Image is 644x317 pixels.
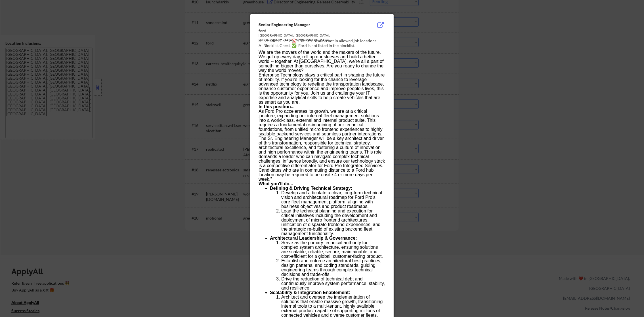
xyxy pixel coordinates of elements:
div: Senior Engineering Manager [259,22,357,27]
li: Drive the reduction of technical debt and continuously improve system performance, stability, and... [281,277,385,290]
strong: Architectural Leadership & Governance: [270,236,357,241]
div: AI Blocklist Check ✅: Ford is not listed in the blocklist. [259,43,388,48]
li: Serve as the primary technical authority for complex system architecture, ensuring solutions are ... [281,241,385,259]
li: Establish and enforce architectural best practices, design patterns, and coding standards, guidin... [281,259,385,277]
li: Develop and articulate a clear, long-term technical vision and architectural roadmap for Ford Pro... [281,191,385,209]
p: As Ford Pro accelerates its growth, we are at a critical juncture, expanding our internal fleet m... [259,109,385,168]
li: Lead the technical planning and execution for critical initiatives including the development and ... [281,209,385,236]
p: Enterprise Technology plays a critical part in shaping the future of mobility. If you’re looking ... [259,73,385,105]
div: [GEOGRAPHIC_DATA]; [GEOGRAPHIC_DATA], [GEOGRAPHIC_DATA], [GEOGRAPHIC_DATA] [259,33,357,43]
p: Candidates who are in commuting distance to a Ford hub location may be required to be onsite 4 or... [259,168,385,182]
div: ford [259,28,357,34]
strong: What you'll do... [259,181,293,186]
strong: In this position... [259,104,295,109]
strong: Defining & Driving Technical Strategy: [270,186,352,191]
strong: Scalability & Integration Enablement: [270,290,350,295]
p: We are the movers of the world and the makers of the future. We get up every day, roll up our sle... [259,50,385,73]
